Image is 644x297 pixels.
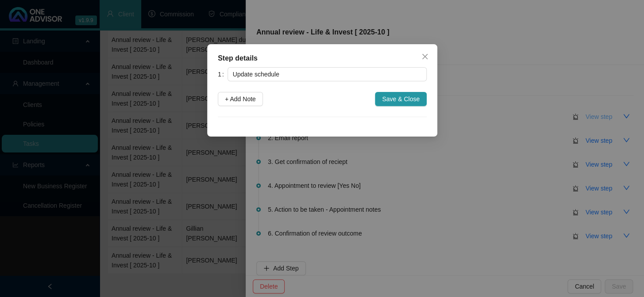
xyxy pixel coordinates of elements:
[375,92,427,106] button: Save & Close
[421,53,428,60] span: close
[218,92,263,106] button: + Add Note
[218,67,228,81] label: 1
[225,94,256,104] span: + Add Note
[382,94,420,104] span: Save & Close
[418,49,432,64] button: Close
[218,53,427,64] div: Step details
